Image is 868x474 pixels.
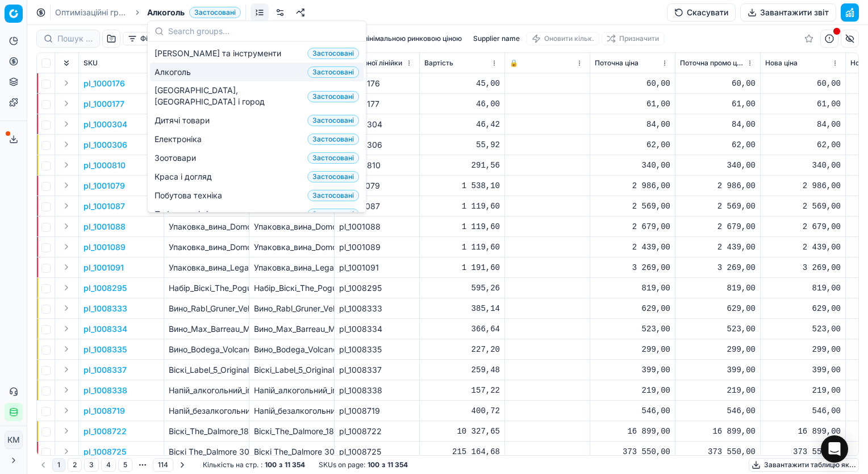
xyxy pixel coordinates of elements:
div: 373 550,00 [680,446,756,458]
div: 523,00 [595,323,670,335]
div: 60,00 [680,78,756,89]
span: [GEOGRAPHIC_DATA], [GEOGRAPHIC_DATA] і город [155,85,303,107]
button: Expand [60,219,73,233]
span: Застосовані [307,152,359,164]
div: 215 164,68 [424,446,500,458]
button: pl_1000176 [84,78,125,89]
div: 340,00 [765,160,841,171]
p: Упаковка_вина_Domodo_Pinot_Grigio_Puglia_IGP_біле_сухе_4.5_л_(0.75_л_х_6_шт.) [169,242,244,253]
button: Expand [60,383,73,397]
button: Expand all [60,56,73,70]
div: 400,72 [424,405,500,417]
div: 1 119,60 [424,221,500,232]
span: Застосовані [307,115,359,126]
div: 399,00 [765,364,841,376]
button: Expand [60,158,73,172]
span: Електроніка [155,134,206,145]
button: Go to previous page [36,458,50,472]
div: Віскі_The_Dalmore_18_уо_Highland_Single_Malt_Scotch_Whisky_43%_0.7_л_у_подарунковій_коробці [254,426,329,437]
div: 62,00 [765,139,841,151]
button: 4 [101,458,116,472]
p: Вино_Max_Barreau_Merlot_Rouge_12%_червоне_сухе_0.75_л [169,323,244,335]
div: pl_1008719 [339,405,415,417]
div: 157,22 [424,385,500,396]
button: pl_1008333 [84,303,127,314]
div: 2 679,00 [765,221,841,232]
div: Напій_безалкогольний_Beefeater_0.0%_0.7_л_ [254,405,329,417]
button: Expand [60,138,73,151]
p: pl_1000304 [84,119,127,130]
button: Expand [60,260,73,274]
button: pl_1001087 [84,201,125,212]
button: pl_1000177 [84,98,124,110]
div: 2 439,00 [680,242,756,253]
p: Віскі_Label_5_Original_Citrus_35%,_0.7_л [169,364,244,376]
button: Expand [60,404,73,417]
div: 546,00 [765,405,841,417]
button: Expand [60,199,73,213]
div: 1 119,60 [424,242,500,253]
div: Suggestions [148,41,366,212]
span: АлкогольЗастосовані [147,7,241,18]
div: 1 538,10 [424,180,500,192]
button: Expand [60,76,73,90]
div: 16 899,00 [680,426,756,437]
span: SKU [84,59,98,68]
span: Побутова хімія [155,209,217,220]
span: ID Товарної лінійки [339,59,402,68]
div: 299,00 [765,344,841,355]
div: Вино_Rabl_Gruner_Veltliner_Vinum_Optimum_13%_біле_сухе_0.75_л [254,303,329,314]
div: 227,20 [424,344,500,355]
div: 84,00 [595,119,670,130]
div: 3 269,00 [765,262,841,273]
div: 16 899,00 [765,426,841,437]
span: Побутова техніка [155,190,227,201]
button: Expand [60,281,73,294]
div: 629,00 [765,303,841,314]
span: Алкоголь [147,7,185,18]
p: pl_1000306 [84,139,127,151]
div: 595,26 [424,282,500,294]
div: Вино_Bodega_Volcanes_de_Chile_Reserva_Sauvig_Blanc_13%_біле_сухе_0.75_л [254,344,329,355]
div: 629,00 [680,303,756,314]
button: 1 [52,458,65,472]
input: Search groups... [168,20,359,43]
div: pl_1008725 [339,446,415,458]
div: 399,00 [595,364,670,376]
div: 219,00 [680,385,756,396]
button: Go to next page [176,458,189,472]
button: Скасувати [667,3,736,22]
button: Конкурент з мінімальною ринковою ціною [315,32,466,45]
span: [PERSON_NAME] та інструменти [155,48,286,59]
button: Expand [60,363,73,376]
div: pl_1008722 [339,426,415,437]
p: Напій_безалкогольний_Beefeater_0.0%_0.7_л_ [169,405,244,417]
div: Вино_Max_Barreau_Merlot_Rouge_12%_червоне_сухе_0.75_л [254,323,329,335]
div: Open Intercom Messenger [821,435,848,463]
div: 546,00 [680,405,756,417]
span: Застосовані [189,7,241,18]
button: Expand [60,342,73,356]
button: pl_1001091 [84,262,124,273]
span: Застосовані [307,91,359,102]
div: 1 191,60 [424,262,500,273]
p: Вино_Rabl_Gruner_Veltliner_Vinum_Optimum_13%_біле_сухе_0.75_л [169,303,244,314]
div: 219,00 [595,385,670,396]
button: 5 [118,458,132,472]
button: Expand [60,240,73,253]
div: pl_1000177 [339,98,415,110]
button: pl_1008719 [84,405,125,417]
div: 3 269,00 [680,262,756,273]
button: Expand [60,444,73,458]
button: pl_1008335 [84,344,127,355]
p: Набір_Віскі_The_Pogues_Blended_Irish_Whiskey_40%,_0.7_л_+_склянка_290_мл_в_подарунковій_упаковці [169,282,244,294]
span: Застосовані [307,171,359,182]
div: 46,42 [424,119,500,130]
div: 340,00 [595,160,670,171]
div: 45,00 [424,78,500,89]
div: 46,00 [424,98,500,110]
